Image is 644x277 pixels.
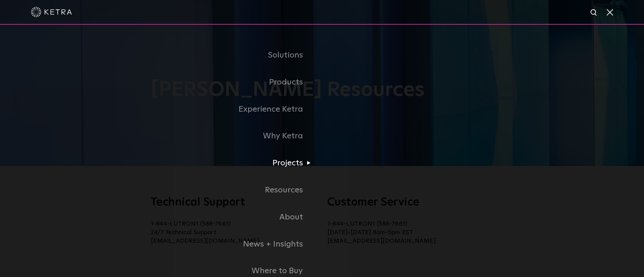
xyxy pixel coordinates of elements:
a: About [93,204,322,231]
a: News + Insights [93,231,322,258]
a: Solutions [93,42,322,69]
a: Resources [93,177,322,204]
a: Why Ketra [93,123,322,150]
a: Products [93,69,322,96]
img: ketra-logo-2019-white [31,7,72,17]
img: search icon [590,9,598,17]
a: Experience Ketra [93,96,322,123]
a: Projects [93,150,322,177]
